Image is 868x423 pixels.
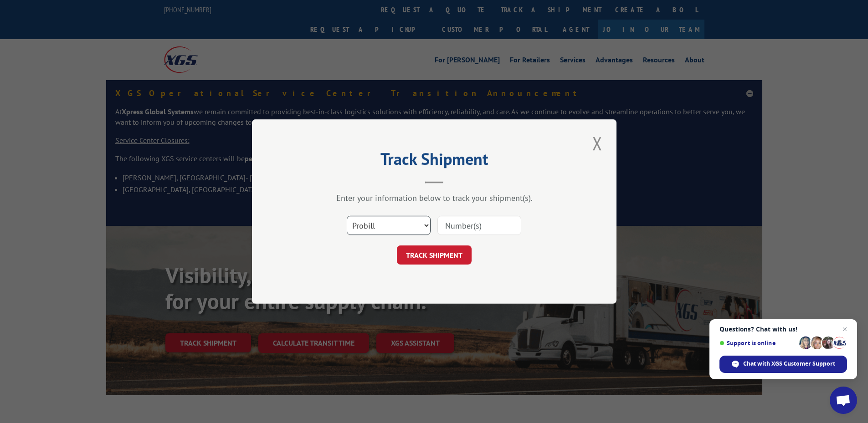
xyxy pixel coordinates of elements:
[719,356,847,373] span: Chat with XGS Customer Support
[719,340,796,347] span: Support is online
[590,131,605,156] button: Close modal
[298,193,571,203] div: Enter your information below to track your shipment(s).
[743,360,835,368] span: Chat with XGS Customer Support
[397,245,472,265] button: TRACK SHIPMENT
[437,216,521,235] input: Number(s)
[719,326,847,333] span: Questions? Chat with us!
[830,387,857,414] a: Open chat
[298,153,571,170] h2: Track Shipment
